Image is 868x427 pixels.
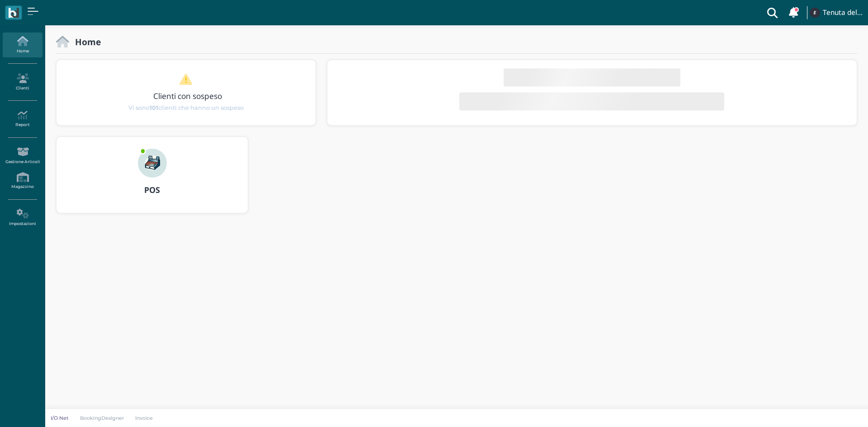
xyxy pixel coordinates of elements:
a: Gestione Articoli [3,143,42,168]
iframe: Help widget launcher [804,399,860,419]
span: Vi sono clienti che hanno un sospeso [128,103,244,112]
a: ... Tenuta del Barco [808,2,863,23]
h4: Tenuta del Barco [823,9,863,17]
b: POS [144,184,160,195]
a: Home [3,33,42,57]
h2: Home [69,37,101,47]
h3: Clienti con sospeso [75,92,300,100]
a: Magazzino [3,169,42,193]
a: Report [3,107,42,131]
a: ... POS [56,136,248,224]
img: ... [810,8,820,18]
b: 101 [150,104,158,111]
a: Clienti [3,70,42,94]
img: ... [138,149,167,178]
div: 1 / 1 [57,60,316,125]
img: logo [8,8,19,18]
a: Clienti con sospeso Vi sono101clienti che hanno un sospeso [74,73,298,112]
a: Impostazioni [3,205,42,230]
